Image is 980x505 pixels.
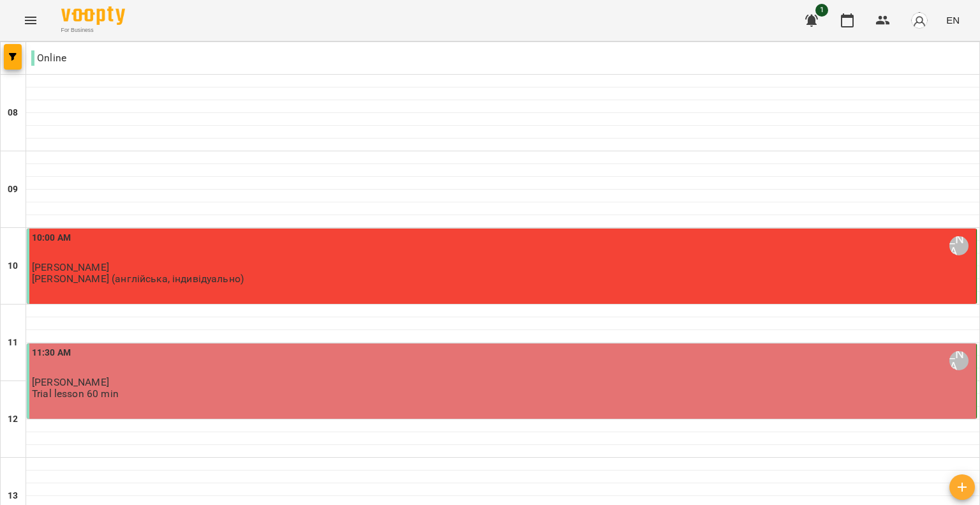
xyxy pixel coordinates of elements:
span: [PERSON_NAME] [32,376,109,388]
button: Add lesson [949,474,975,500]
button: Menu [15,5,46,36]
div: Гирич Кароліна (а) [949,351,969,370]
div: Гирич Кароліна (а) [949,236,969,255]
h6: 09 [8,183,18,197]
p: Online [31,50,66,66]
h6: 13 [8,489,18,503]
h6: 08 [8,106,18,120]
label: 11:30 AM [32,346,71,360]
span: EN [946,13,960,27]
img: Voopty Logo [61,6,125,25]
h6: 12 [8,412,18,426]
p: [PERSON_NAME] (англійська, індивідуально) [32,273,244,284]
span: [PERSON_NAME] [32,261,109,273]
img: avatar_s.png [910,11,928,29]
button: EN [941,8,965,32]
span: 1 [815,4,828,17]
label: 10:00 AM [32,231,71,245]
h6: 11 [8,336,18,350]
p: Trial lesson 60 min [32,388,119,399]
span: For Business [61,26,125,34]
h6: 10 [8,259,18,273]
